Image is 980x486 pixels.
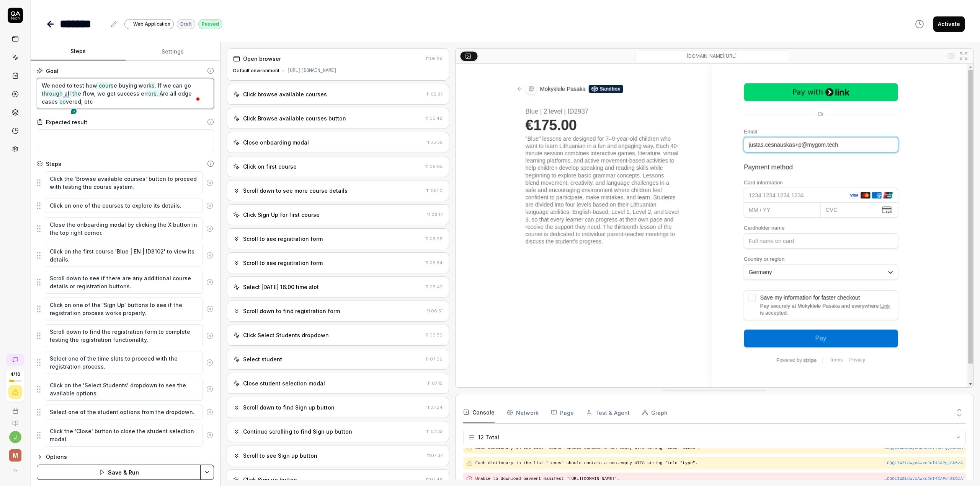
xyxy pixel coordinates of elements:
time: 11:06:34 [425,260,443,265]
time: 11:05:55 [426,140,443,145]
a: New conversation [6,354,24,366]
time: 11:06:26 [425,236,443,241]
button: Graph [642,402,668,423]
time: 11:07:09 [426,356,443,362]
time: 11:06:17 [427,212,443,217]
div: Suggestions [37,297,214,321]
time: 11:07:15 [428,380,443,386]
div: Click Sign Up for first course [243,211,320,219]
div: Scroll down to find registration form [243,307,340,315]
span: 4 / 10 [10,372,20,377]
div: Continue scrolling to find Sign up button [243,427,352,436]
div: Suggestions [37,217,214,241]
div: Close student selection modal [243,379,325,387]
div: Click Browse available courses button [243,114,346,122]
pre: Each dictionary in the list "icons" should contain a non-empty UTF8 string field "type". [475,460,963,466]
time: 11:06:42 [425,284,443,289]
div: Click Select Students dropdown [243,331,329,339]
time: 11:06:03 [425,164,443,169]
div: Click Sign up button [243,476,297,484]
pre: Unable to download payment manifest "[URL][DOMAIN_NAME]". [475,476,963,482]
button: Test & Agent [586,402,630,423]
div: Suggestions [37,404,214,420]
time: 11:07:37 [427,453,443,458]
button: Open in full screen [957,50,970,62]
time: 11:07:24 [426,405,443,410]
div: Options [46,452,214,462]
button: …CQQLIWZLdwyxAwxcJdf4CAPgjSk5zA [884,460,963,466]
div: Default environment [233,67,279,74]
button: Remove step [203,275,217,290]
a: Documentation [3,414,27,426]
div: Scroll to see registration form [243,259,323,267]
button: Settings [126,42,220,61]
div: Scroll to see Sign up button [243,452,317,460]
button: Network [507,402,539,423]
div: Suggestions [37,324,214,348]
pre: Each dictionary in the list "icons" should contain a non-empty UTF8 string field "sizes". [475,445,963,451]
div: Suggestions [37,171,214,195]
div: Click browse available courses [243,90,327,98]
div: Suggestions [37,423,214,447]
button: Remove step [203,198,217,213]
button: View version history [910,16,929,32]
time: 11:06:51 [427,308,443,314]
div: Suggestions [37,351,214,374]
div: Close onboarding modal [243,138,309,146]
button: j [9,431,21,443]
button: …CQQLIWZLdwyxAwxcJdf4CAPgjSk5zA [884,476,963,482]
button: Remove step [203,405,217,420]
div: Steps [46,160,61,168]
div: Draft [177,19,195,29]
button: Remove step [203,175,217,190]
time: 11:05:48 [425,115,443,121]
time: 11:06:10 [426,188,443,193]
div: Suggestions [37,244,214,267]
div: Passed [198,19,222,29]
span: M [9,449,21,462]
button: …CQQLIWZLdwyxAwxcJdf4CAPgjSk5zA [884,445,963,451]
textarea: To enrich screen reader interactions, please activate Accessibility in Grammarly extension settings [37,78,214,109]
a: Web Application [124,19,174,29]
time: 11:06:59 [425,332,443,338]
button: Remove step [203,248,217,263]
button: Activate [933,16,965,32]
button: Show all interative elements [945,50,957,62]
div: [URL][DOMAIN_NAME] [287,67,337,74]
div: Expected result [46,118,87,126]
button: M [3,443,27,463]
button: Console [463,402,495,423]
div: Scroll down to see more course details [243,187,348,195]
button: Steps [31,42,126,61]
img: Screenshot [456,64,973,387]
div: Suggestions [37,270,214,294]
button: Remove step [203,427,217,443]
button: Save & Run [37,465,201,480]
time: 11:05:37 [426,91,443,97]
div: Scroll to see registration form [243,235,323,243]
button: Remove step [203,301,217,317]
div: Select [DATE] 16:00 time slot [243,283,319,291]
time: 11:05:29 [426,56,443,61]
span: Web Application [133,21,170,28]
button: Page [551,402,574,423]
button: Options [37,452,214,462]
a: Book a call with us [3,402,27,414]
div: Goal [46,67,59,75]
div: Click on first course [243,163,297,171]
button: Remove step [203,328,217,343]
div: Suggestions [37,198,214,214]
button: Remove step [203,355,217,370]
time: 11:07:46 [426,477,443,482]
button: Remove step [203,382,217,397]
button: Remove step [203,221,217,236]
div: Scroll down to find Sign up button [243,403,335,411]
div: Open browser [243,55,281,63]
time: 11:07:32 [426,429,443,434]
div: Select student [243,355,282,363]
div: Suggestions [37,377,214,401]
